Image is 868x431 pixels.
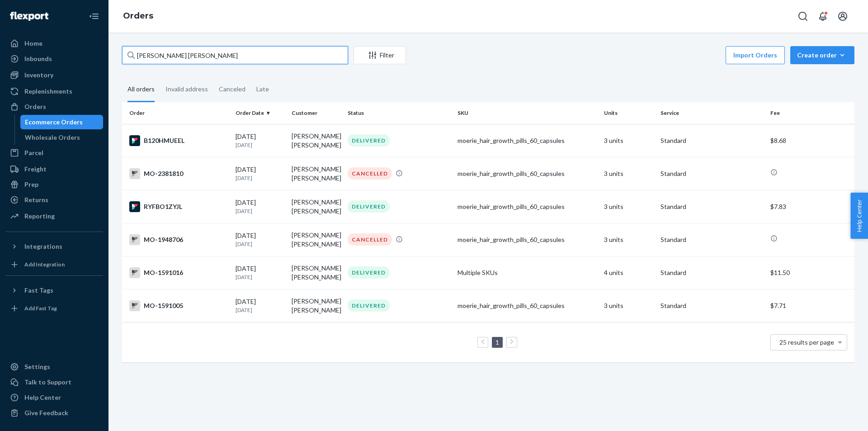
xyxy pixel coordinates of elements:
[24,378,71,387] div: Talk to Support
[127,77,155,102] div: All orders
[5,36,103,51] a: Home
[348,266,390,279] div: DELIVERED
[24,195,48,204] div: Returns
[5,390,103,405] a: Help Center
[236,174,284,182] p: [DATE]
[85,7,103,25] button: Close Navigation
[20,130,104,145] a: Wholesale Orders
[129,135,228,146] div: B120HMUEEL
[458,235,597,244] div: moerie_hair_growth_pills_60_capsules
[236,264,284,281] div: [DATE]
[779,338,834,346] span: 25 results per page
[767,102,854,124] th: Fee
[116,3,160,29] ol: breadcrumbs
[20,115,104,129] a: Ecommerce Orders
[24,393,61,402] div: Help Center
[5,375,103,389] a: Talk to Support
[288,256,344,289] td: [PERSON_NAME] [PERSON_NAME]
[454,102,600,124] th: SKU
[129,168,228,179] div: MO-2381810
[236,198,284,215] div: [DATE]
[5,406,103,420] button: Give Feedback
[660,268,763,277] p: Standard
[236,132,284,149] div: [DATE]
[600,223,656,256] td: 3 units
[660,136,763,145] p: Standard
[256,77,269,101] div: Late
[348,233,392,246] div: CANCELLED
[494,338,501,346] a: Page 1 is your current page
[24,148,43,157] div: Parcel
[458,136,597,145] div: moerie_hair_growth_pills_60_capsules
[797,51,848,60] div: Create order
[236,273,284,281] p: [DATE]
[129,201,228,212] div: RYFBO1ZYJL
[5,239,103,254] button: Integrations
[5,360,103,374] a: Settings
[24,54,52,63] div: Inbounds
[660,235,763,244] p: Standard
[10,12,48,21] img: Flexport logo
[348,167,392,180] div: CANCELLED
[24,362,50,371] div: Settings
[24,408,68,417] div: Give Feedback
[24,102,46,111] div: Orders
[5,162,103,176] a: Freight
[292,109,340,117] div: Customer
[5,193,103,207] a: Returns
[660,202,763,211] p: Standard
[232,102,288,124] th: Order Date
[834,7,852,25] button: Open account menu
[24,165,47,174] div: Freight
[344,102,454,124] th: Status
[236,165,284,182] div: [DATE]
[24,180,38,189] div: Prep
[600,102,656,124] th: Units
[5,257,103,272] a: Add Integration
[660,169,763,178] p: Standard
[726,46,785,64] button: Import Orders
[236,231,284,248] div: [DATE]
[660,301,763,310] p: Standard
[129,234,228,245] div: MO-1948706
[600,256,656,289] td: 4 units
[5,84,103,99] a: Replenishments
[24,242,62,251] div: Integrations
[25,118,83,127] div: Ecommerce Orders
[24,304,57,312] div: Add Fast Tag
[767,190,854,223] td: $7.83
[354,46,406,64] button: Filter
[5,177,103,192] a: Prep
[123,11,153,21] a: Orders
[165,77,208,101] div: Invalid address
[25,133,80,142] div: Wholesale Orders
[5,68,103,82] a: Inventory
[814,7,832,25] button: Open notifications
[600,190,656,223] td: 3 units
[219,77,245,101] div: Canceled
[348,134,390,147] div: DELIVERED
[458,202,597,211] div: moerie_hair_growth_pills_60_capsules
[5,283,103,298] button: Fast Tags
[122,46,348,64] input: Search orders
[767,124,854,157] td: $8.68
[454,256,600,289] td: Multiple SKUs
[24,87,72,96] div: Replenishments
[657,102,767,124] th: Service
[348,299,390,312] div: DELIVERED
[288,124,344,157] td: [PERSON_NAME] [PERSON_NAME]
[24,286,53,295] div: Fast Tags
[5,99,103,114] a: Orders
[458,169,597,178] div: moerie_hair_growth_pills_60_capsules
[24,39,42,48] div: Home
[850,193,868,239] button: Help Center
[5,301,103,316] a: Add Fast Tag
[794,7,812,25] button: Open Search Box
[236,207,284,215] p: [DATE]
[129,267,228,278] div: MO-1591016
[236,240,284,248] p: [DATE]
[600,289,656,322] td: 3 units
[288,289,344,322] td: [PERSON_NAME] [PERSON_NAME]
[767,289,854,322] td: $7.71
